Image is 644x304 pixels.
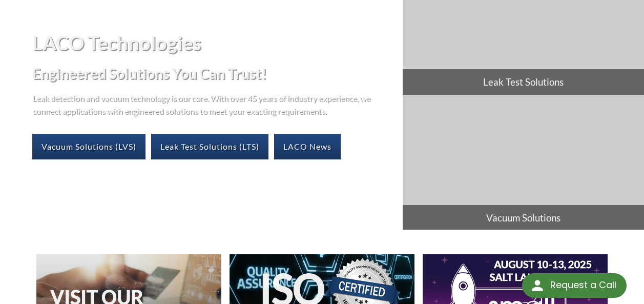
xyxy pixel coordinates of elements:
h2: Engineered Solutions You Can Trust! [32,64,394,83]
span: Leak Test Solutions [403,69,644,95]
img: round button [529,277,546,294]
p: Leak detection and vacuum technology is our core. With over 45 years of industry experience, we c... [32,91,376,117]
a: Vacuum Solutions (LVS) [32,134,146,159]
div: Request a Call [522,273,627,298]
a: Leak Test Solutions (LTS) [151,134,268,159]
div: Request a Call [550,273,616,297]
a: LACO News [274,134,341,159]
span: Vacuum Solutions [403,205,644,231]
h1: LACO Technologies [32,30,394,55]
a: Vacuum Solutions [403,95,644,231]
